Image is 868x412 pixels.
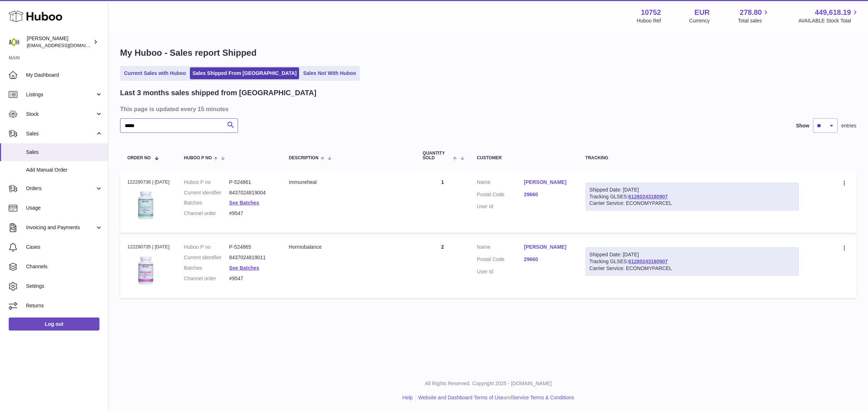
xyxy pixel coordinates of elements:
div: 122290735 | [DATE] [127,244,170,250]
label: Show [796,122,809,129]
span: Orders [26,185,95,192]
div: Tracking GLSES: [586,182,799,211]
dt: Name [477,179,524,188]
span: Order No [127,156,151,160]
dt: User Id [477,203,524,210]
a: 29660 [524,191,571,198]
div: Huboo Ref [637,17,661,24]
span: Stock [26,111,95,118]
dd: P-524865 [229,244,275,251]
div: Hormobalance [289,244,408,251]
p: All Rights Reserved. Copyright 2025 - [DOMAIN_NAME] [114,380,862,387]
span: entries [841,122,856,129]
span: Sales [26,149,103,156]
a: 61280243180907 [628,258,668,264]
img: 107521706523581.jpg [127,253,163,289]
strong: 10752 [641,8,661,17]
div: Currency [689,17,710,24]
img: 107521706523597.jpg [127,188,163,224]
div: Shipped Date: [DATE] [590,251,795,258]
a: See Batches [229,265,259,271]
a: Sales Shipped From [GEOGRAPHIC_DATA] [190,67,299,79]
dt: Current identifier [184,254,229,261]
div: Carrier Service: ECONOMYPARCEL [590,200,795,207]
a: 61280243180907 [628,194,668,199]
a: 29660 [524,256,571,263]
span: Usage [26,205,103,211]
dt: Postal Code [477,256,524,265]
dt: Batches [184,265,229,272]
a: 449,618.19 AVAILABLE Stock Total [798,8,859,24]
a: Service Terms & Conditions [512,395,574,400]
a: Sales Not With Huboo [301,67,358,79]
dd: #9547 [229,275,275,282]
span: Quantity Sold [423,151,451,160]
span: My Dashboard [26,72,103,79]
span: Settings [26,283,103,290]
dd: 8437024819011 [229,254,275,261]
img: internalAdmin-10752@internal.huboo.com [9,37,20,47]
dt: Batches [184,199,229,206]
div: [PERSON_NAME] [27,35,92,49]
div: Tracking [586,156,799,160]
a: See Batches [229,200,259,206]
dt: Channel order [184,210,229,217]
span: Cases [26,244,103,251]
span: [EMAIL_ADDRESS][DOMAIN_NAME] [27,42,106,48]
dt: Postal Code [477,191,524,200]
span: 278.80 [740,8,762,17]
li: and [416,394,574,401]
a: Log out [9,318,99,331]
dt: Name [477,244,524,252]
a: [PERSON_NAME] [524,244,571,251]
span: Add Manual Order [26,167,103,173]
span: Channels [26,263,103,270]
dt: Current identifier [184,189,229,196]
strong: EUR [694,8,710,17]
h2: Last 3 months sales shipped from [GEOGRAPHIC_DATA] [120,88,316,98]
span: Listings [26,91,95,98]
div: Tracking GLSES: [586,247,799,276]
span: AVAILABLE Stock Total [798,17,859,24]
a: Help [403,395,413,400]
h1: My Huboo - Sales report Shipped [120,47,856,59]
a: 278.80 Total sales [738,8,770,24]
a: [PERSON_NAME] [524,179,571,186]
a: Website and Dashboard Terms of Use [418,395,503,400]
dd: P-524861 [229,179,275,186]
span: 449,618.19 [815,8,851,17]
span: Sales [26,130,95,137]
dd: 8437024819004 [229,189,275,196]
div: 122290736 | [DATE] [127,179,170,185]
span: Description [289,156,319,160]
dt: User Id [477,268,524,275]
span: Huboo P no [184,156,212,160]
dt: Huboo P no [184,179,229,186]
dt: Channel order [184,275,229,282]
dd: #9547 [229,210,275,217]
div: Customer [477,156,571,160]
td: 1 [416,172,470,233]
span: Invoicing and Payments [26,224,95,231]
div: Carrier Service: ECONOMYPARCEL [590,265,795,272]
span: Total sales [738,17,770,24]
div: Immuneheal [289,179,408,186]
dt: Huboo P no [184,244,229,251]
div: Shipped Date: [DATE] [590,186,795,193]
h3: This page is updated every 15 minutes [120,105,855,113]
span: Returns [26,302,103,309]
td: 2 [416,236,470,298]
a: Current Sales with Huboo [122,67,188,79]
